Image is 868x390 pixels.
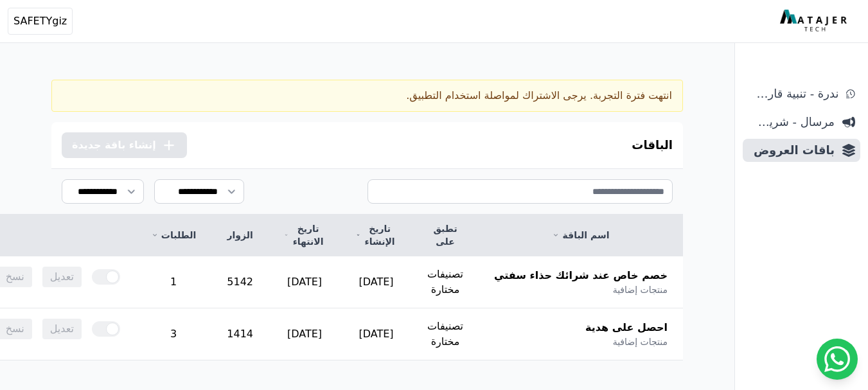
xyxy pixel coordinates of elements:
a: تاريخ الانتهاء [284,222,325,248]
span: منتجات إضافية [613,283,668,296]
span: تعديل [42,319,82,339]
a: تاريخ الإنشاء [356,222,396,248]
span: إنشاء باقة جديدة [72,137,156,153]
img: MatajerTech Logo [780,10,850,33]
td: تصنيفات مختارة [412,256,479,308]
td: 1 [136,256,211,308]
th: الزوار [211,215,269,256]
td: [DATE] [269,308,341,360]
td: [DATE] [341,256,412,308]
button: إنشاء باقة جديدة [62,132,187,158]
span: مرسال - شريط دعاية [748,113,835,131]
span: ندرة - تنبية قارب علي النفاذ [748,85,838,103]
th: تطبق على [412,215,479,256]
span: تعديل [42,267,82,287]
td: [DATE] [341,308,412,360]
button: SAFETYgiz [8,8,73,35]
td: 1414 [211,308,269,360]
td: تصنيفات مختارة [412,308,479,360]
h3: الباقات [632,136,673,154]
td: 5142 [211,256,269,308]
td: [DATE] [269,256,341,308]
span: SAFETYgiz [13,13,67,29]
td: 3 [136,308,211,360]
span: باقات العروض [748,141,835,159]
span: خصم خاص عند شرائك حذاء سفتي [494,268,668,283]
span: منتجات إضافية [613,335,668,348]
a: اسم الباقة [494,229,668,242]
span: احصل على هدية [585,320,668,335]
div: انتهت فترة التجربة. يرجى الاشتراك لمواصلة استخدام التطبيق. [51,80,683,112]
a: الطلبات [151,229,196,242]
